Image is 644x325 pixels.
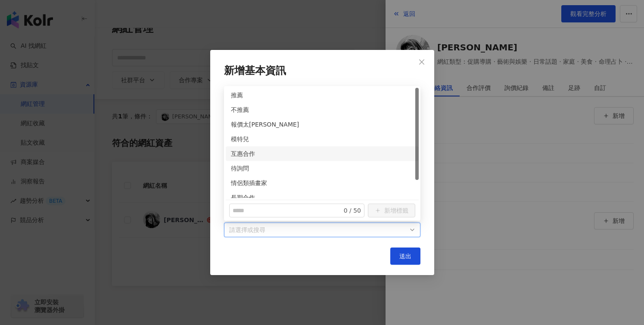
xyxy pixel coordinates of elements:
[399,253,411,260] span: 送出
[231,134,414,144] div: 模特兒
[390,248,420,265] button: 送出
[226,190,419,205] div: 長期合作
[231,90,414,100] div: 推薦
[231,149,414,158] div: 互惠合作
[368,204,415,217] button: 新增標籤
[226,88,419,102] div: 推薦
[231,193,414,202] div: 長期合作
[226,161,419,176] div: 待詢問
[231,105,414,115] div: 不推薦
[226,117,419,132] div: 報價太貴
[413,53,430,71] button: Close
[226,176,419,190] div: 情侶類插畫家
[231,178,414,188] div: 情侶類插畫家
[231,164,414,173] div: 待詢問
[226,146,419,161] div: 互惠合作
[226,132,419,146] div: 模特兒
[231,120,414,129] div: 報價太[PERSON_NAME]
[224,64,420,78] h2: 新增基本資訊
[344,206,361,215] span: 0 / 50
[226,102,419,117] div: 不推薦
[418,59,425,65] span: close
